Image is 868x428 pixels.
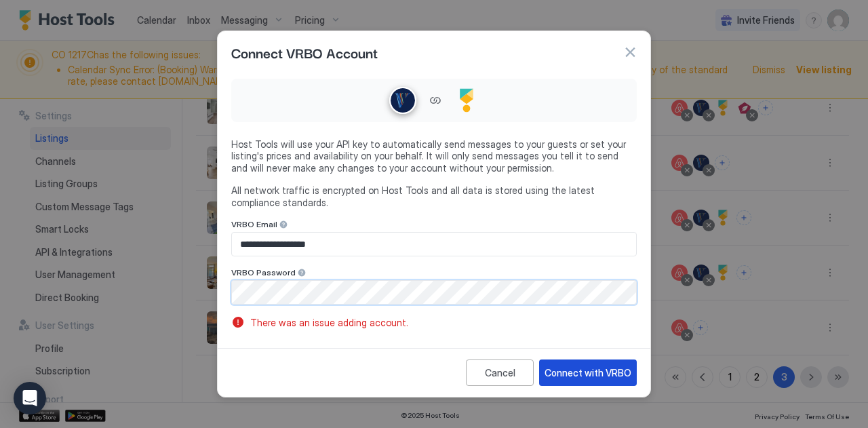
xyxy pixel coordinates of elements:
div: Cancel [485,366,515,380]
span: VRBO Email [231,219,277,229]
span: Connect VRBO Account [231,42,378,62]
button: Cancel [466,359,534,386]
span: VRBO Password [231,267,296,277]
input: Input Field [232,281,637,304]
div: Open Intercom Messenger [14,382,46,414]
input: Input Field [232,233,636,256]
span: All network traffic is encrypted on Host Tools and all data is stored using the latest compliance... [231,184,637,208]
button: Connect with VRBO [539,359,637,386]
span: Host Tools will use your API key to automatically send messages to your guests or set your listin... [231,138,637,174]
div: Connect with VRBO [545,366,631,380]
span: There was an issue adding account. [250,317,631,329]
